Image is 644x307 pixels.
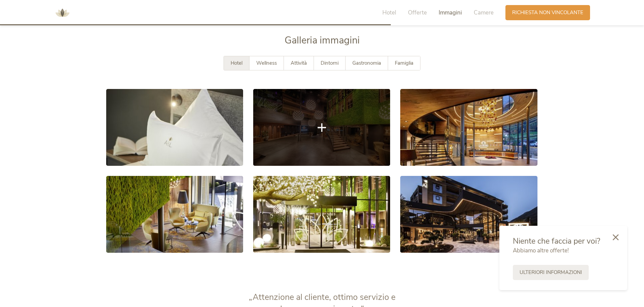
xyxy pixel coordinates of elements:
span: Ulteriori informazioni [520,269,582,276]
span: Niente che faccia per voi? [513,236,600,246]
a: AMONTI & LUNARIS Wellnessresort [52,10,72,15]
span: Wellness [256,60,277,66]
span: Attività [291,60,307,66]
span: Famiglia [395,60,413,66]
span: Dintorni [321,60,339,66]
a: Ulteriori informazioni [513,265,589,280]
span: Richiesta non vincolante [512,9,583,16]
span: Offerte [408,9,427,17]
span: Galleria immagini [285,34,360,47]
span: Camere [474,9,494,17]
span: Abbiamo altre offerte! [513,247,569,254]
span: Hotel [382,9,396,17]
span: Immagini [439,9,462,17]
span: Gastronomia [352,60,381,66]
img: AMONTI & LUNARIS Wellnessresort [52,3,72,23]
span: Hotel [231,60,242,66]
